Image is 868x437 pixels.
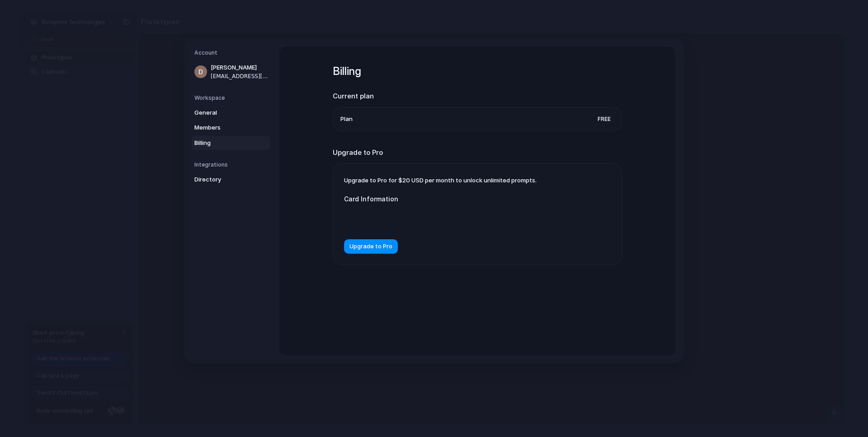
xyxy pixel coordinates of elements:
[192,60,270,83] a: [PERSON_NAME][EMAIL_ADDRESS][DOMAIN_NAME]
[333,63,622,79] h1: Billing
[192,172,270,187] a: Directory
[194,49,270,57] h5: Account
[192,135,270,150] a: Billing
[194,108,252,117] span: General
[194,175,252,184] span: Directory
[333,147,622,158] h2: Upgrade to Pro
[344,239,398,254] button: Upgrade to Pro
[192,121,270,135] a: Members
[194,138,252,147] span: Billing
[344,194,525,204] label: Card Information
[333,91,622,102] h2: Current plan
[340,115,353,124] span: Plan
[344,177,537,184] span: Upgrade to Pro for $20 USD per month to unlock unlimited prompts.
[194,161,270,169] h5: Integrations
[194,93,270,102] h5: Workspace
[192,105,270,120] a: General
[351,214,518,223] iframe: Secure card payment input frame
[211,72,269,80] span: [EMAIL_ADDRESS][DOMAIN_NAME]
[349,242,392,251] span: Upgrade to Pro
[211,63,269,72] span: [PERSON_NAME]
[194,123,252,132] span: Members
[594,114,614,123] span: Free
